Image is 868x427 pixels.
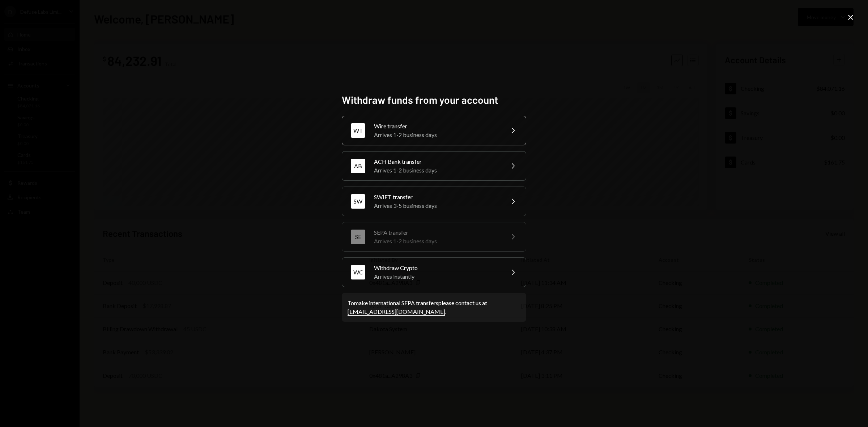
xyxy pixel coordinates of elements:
div: Arrives instantly [374,272,500,281]
button: ABACH Bank transferArrives 1-2 business days [342,151,526,181]
div: SEPA transfer [374,228,500,237]
button: WCWithdraw CryptoArrives instantly [342,257,526,287]
div: To make international SEPA transfers please contact us at . [348,299,520,316]
a: [EMAIL_ADDRESS][DOMAIN_NAME] [348,308,445,316]
div: ACH Bank transfer [374,157,500,166]
button: SESEPA transferArrives 1-2 business days [342,222,526,252]
div: Arrives 1-2 business days [374,166,500,175]
div: Arrives 1-2 business days [374,131,500,139]
div: SW [351,194,365,209]
div: Arrives 3-5 business days [374,201,500,210]
div: Wire transfer [374,122,500,131]
div: Arrives 1-2 business days [374,237,500,245]
button: WTWire transferArrives 1-2 business days [342,116,526,145]
div: SE [351,230,365,244]
div: SWIFT transfer [374,193,500,201]
div: AB [351,159,365,173]
div: Withdraw Crypto [374,264,500,272]
div: WC [351,265,365,279]
div: WT [351,123,365,138]
h2: Withdraw funds from your account [342,93,526,107]
button: SWSWIFT transferArrives 3-5 business days [342,187,526,216]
